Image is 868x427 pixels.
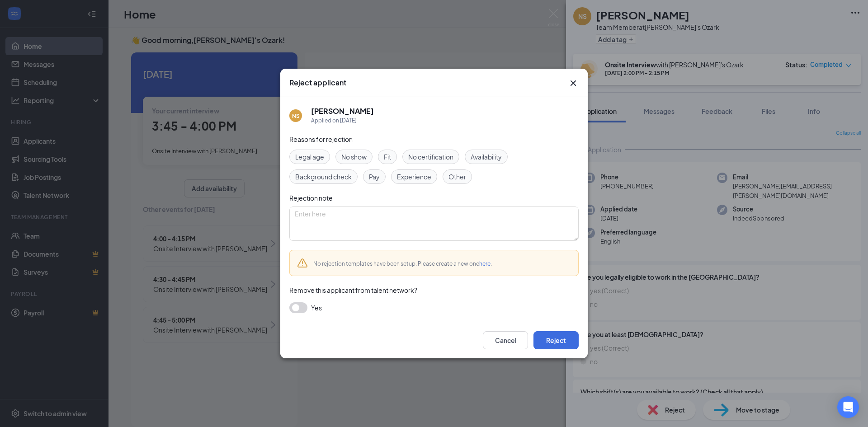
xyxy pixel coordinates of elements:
[295,152,324,162] span: Legal age
[341,152,367,162] span: No show
[837,396,859,418] div: Open Intercom Messenger
[471,152,502,162] span: Availability
[311,116,374,125] div: Applied on [DATE]
[289,194,333,202] span: Rejection note
[397,172,431,182] span: Experience
[295,172,352,182] span: Background check
[313,260,492,267] span: No rejection templates have been setup. Please create a new one .
[311,106,374,116] h5: [PERSON_NAME]
[297,258,308,268] svg: Warning
[533,331,579,349] button: Reject
[384,152,391,162] span: Fit
[568,78,579,89] svg: Cross
[483,331,528,349] button: Cancel
[568,78,579,89] button: Close
[289,135,353,143] span: Reasons for rejection
[408,152,453,162] span: No certification
[289,78,346,88] h3: Reject applicant
[369,172,380,182] span: Pay
[448,172,466,182] span: Other
[289,286,417,294] span: Remove this applicant from talent network?
[479,260,491,267] a: here
[311,302,322,313] span: Yes
[292,112,300,120] div: NS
